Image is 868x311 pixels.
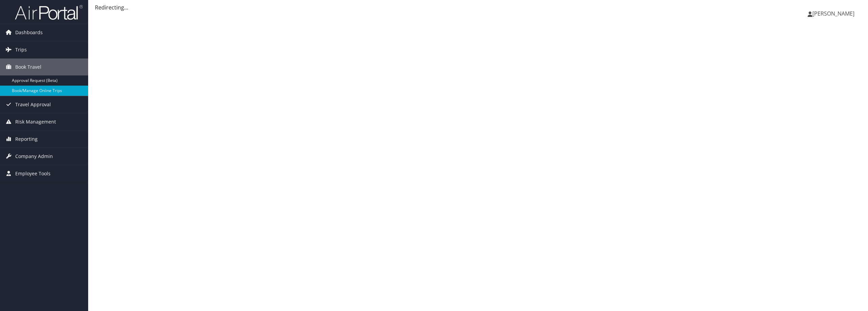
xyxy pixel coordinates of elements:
span: Risk Management [15,113,56,130]
span: Trips [15,41,27,58]
img: airportal-logo.png [15,4,83,20]
span: Book Travel [15,59,41,75]
span: Employee Tools [15,165,51,182]
span: [PERSON_NAME] [812,10,854,17]
span: Dashboards [15,24,43,41]
span: Reporting [15,131,38,148]
span: Company Admin [15,148,53,165]
span: Travel Approval [15,96,51,113]
div: Redirecting... [95,3,861,12]
a: [PERSON_NAME] [808,3,861,24]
